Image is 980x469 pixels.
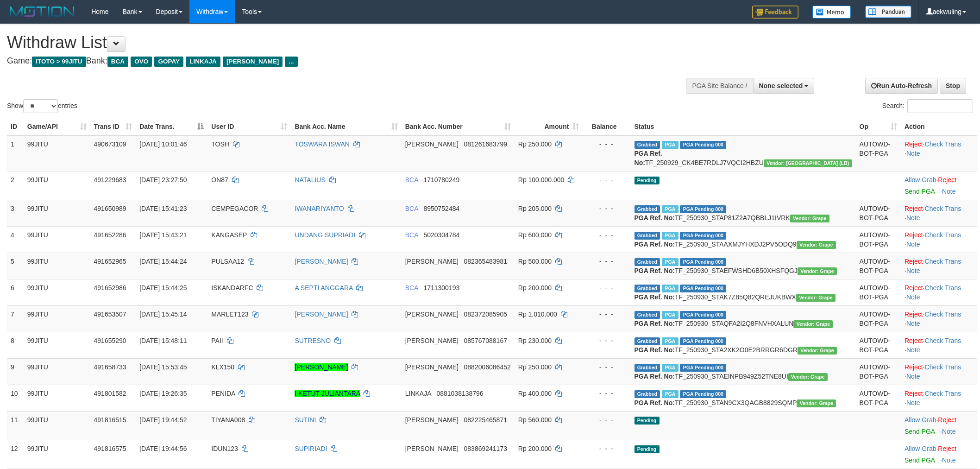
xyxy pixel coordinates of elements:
[901,332,977,358] td: · ·
[634,320,675,327] b: PGA Ref. No:
[662,285,678,292] span: Marked by aekrubicon
[631,200,856,226] td: TF_250930_STAP81Z2A7QBBLJ1IVRK
[798,347,837,355] span: Vendor URL: https://settle31.1velocity.biz
[925,337,961,344] a: Check Trans
[211,176,228,184] span: ON87
[139,416,187,424] span: [DATE] 19:44:52
[211,337,223,344] span: PAII
[211,140,229,148] span: TOSH
[291,118,401,135] th: Bank Acc. Name: activate to sort column ascending
[882,99,973,113] label: Search:
[856,358,901,385] td: AUTOWD-BOT-PGA
[402,118,515,135] th: Bank Acc. Number: activate to sort column ascending
[631,135,856,171] td: TF_250929_CK4BE7RDLJ7VQCI2HBZU
[634,285,660,292] span: Grabbed
[940,78,966,94] a: Stop
[518,176,565,184] span: Rp 100.000.000
[925,390,961,397] a: Check Trans
[94,390,126,397] span: 491801582
[631,118,856,135] th: Status
[295,337,331,344] a: SUTRESNO
[901,440,977,469] td: ·
[905,205,923,212] a: Reject
[295,258,348,265] a: [PERSON_NAME]
[631,358,856,385] td: TF_250930_STAEINPB949Z52TNE8UI
[139,258,187,265] span: [DATE] 15:44:24
[24,332,90,358] td: 99JITU
[856,118,901,135] th: Op: activate to sort column ascending
[680,141,726,149] span: PGA Pending
[139,140,187,148] span: [DATE] 10:01:46
[464,363,511,371] span: Copy 0882006086452 to clipboard
[905,176,936,184] a: Allow Grab
[94,311,126,318] span: 491653507
[139,445,187,452] span: [DATE] 19:44:56
[906,320,920,327] a: Note
[211,416,245,424] span: TIYANA008
[901,279,977,305] td: · ·
[662,337,678,345] span: Marked by aekrubicon
[938,445,956,452] a: Reject
[405,363,459,371] span: [PERSON_NAME]
[295,390,360,397] a: I KETUT JULIANTARA
[94,416,126,424] span: 491816515
[586,230,627,240] div: - - -
[586,139,627,149] div: - - -
[94,284,126,292] span: 491652986
[662,390,678,398] span: Marked by aekraize
[518,416,552,424] span: Rp 560.000
[7,279,24,305] td: 6
[7,440,24,469] td: 12
[793,320,833,328] span: Vendor URL: https://settle31.1velocity.biz
[662,205,678,213] span: Marked by aekrubicon
[464,337,507,344] span: Copy 085767088167 to clipboard
[586,336,627,345] div: - - -
[634,346,675,354] b: PGA Ref. No:
[211,231,247,239] span: KANGASEP
[906,267,920,274] a: Note
[423,205,459,212] span: Copy 8950752484 to clipboard
[905,337,923,344] a: Reject
[518,311,557,318] span: Rp 1.010.000
[634,364,660,372] span: Grabbed
[901,118,977,135] th: Action
[680,311,726,319] span: PGA Pending
[405,231,418,239] span: BCA
[7,305,24,332] td: 7
[631,305,856,332] td: TF_250930_STAQFA2I2Q8FNVHXALUN
[285,57,297,67] span: ...
[24,226,90,253] td: 99JITU
[515,118,583,135] th: Amount: activate to sort column ascending
[634,258,660,266] span: Grabbed
[139,176,187,184] span: [DATE] 23:27:50
[905,390,923,397] a: Reject
[925,258,961,265] a: Check Trans
[139,363,187,371] span: [DATE] 15:53:45
[405,445,459,452] span: [PERSON_NAME]
[856,332,901,358] td: AUTOWD-BOT-PGA
[423,231,459,239] span: Copy 5020304784 to clipboard
[905,284,923,292] a: Reject
[634,241,675,248] b: PGA Ref. No:
[753,78,815,94] button: None selected
[901,305,977,332] td: · ·
[905,445,938,452] span: ·
[7,171,24,200] td: 2
[131,57,152,67] span: OVO
[24,305,90,332] td: 99JITU
[94,205,126,212] span: 491650989
[24,358,90,385] td: 99JITU
[942,428,956,435] a: Note
[905,311,923,318] a: Reject
[24,171,90,200] td: 99JITU
[925,363,961,371] a: Check Trans
[7,99,77,113] label: Show entries
[856,279,901,305] td: AUTOWD-BOT-PGA
[759,82,803,89] span: None selected
[938,176,956,184] a: Reject
[901,358,977,385] td: · ·
[7,226,24,253] td: 4
[405,258,459,265] span: [PERSON_NAME]
[634,214,675,222] b: PGA Ref. No:
[865,6,911,18] img: panduan.png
